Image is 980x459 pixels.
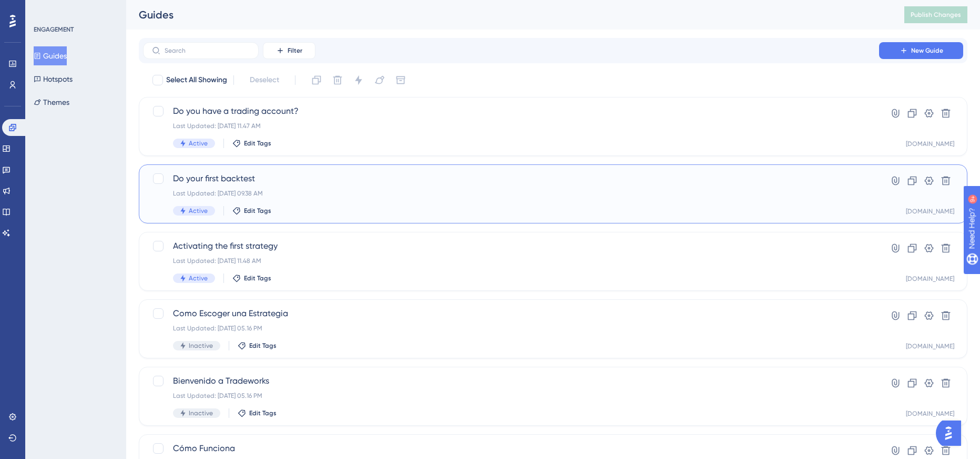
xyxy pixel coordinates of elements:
button: Edit Tags [232,207,271,215]
div: ENGAGEMENT [34,25,74,34]
span: Activating the first strategy [173,240,849,252]
iframe: UserGuiding AI Assistant Launcher [936,417,967,449]
span: Edit Tags [244,207,271,215]
button: Edit Tags [238,341,277,350]
span: Active [189,274,208,282]
div: [DOMAIN_NAME] [906,342,954,350]
button: Filter [263,42,315,59]
div: Last Updated: [DATE] 11.48 AM [173,257,849,265]
span: Do your first backtest [173,172,849,185]
span: Active [189,139,208,148]
span: Active [189,207,208,215]
button: Deselect [240,71,289,90]
span: Deselect [250,74,279,86]
span: Filter [288,46,302,55]
span: Need Help? [25,3,66,15]
button: New Guide [879,42,963,59]
span: New Guide [911,46,943,55]
span: Edit Tags [244,139,271,148]
span: Edit Tags [249,409,277,417]
button: Hotspots [34,70,73,89]
div: [DOMAIN_NAME] [906,207,954,216]
div: [DOMAIN_NAME] [906,140,954,148]
span: Inactive [189,409,213,417]
button: Edit Tags [232,139,271,148]
div: [DOMAIN_NAME] [906,275,954,283]
span: Edit Tags [244,274,271,282]
div: Guides [139,7,878,22]
span: Inactive [189,341,213,350]
button: Themes [34,93,69,112]
input: Search [165,47,250,54]
button: Publish Changes [904,6,967,23]
div: Last Updated: [DATE] 11.47 AM [173,122,849,130]
span: Publish Changes [911,11,961,19]
button: Guides [34,46,67,65]
span: Bienvenido a Tradeworks [173,375,849,387]
div: Last Updated: [DATE] 05.16 PM [173,392,849,400]
button: Edit Tags [238,409,277,417]
div: Last Updated: [DATE] 09.38 AM [173,189,849,198]
button: Edit Tags [232,274,271,282]
span: Cómo Funciona [173,442,849,455]
div: [DOMAIN_NAME] [906,409,954,418]
span: Edit Tags [249,341,277,350]
div: Last Updated: [DATE] 05.16 PM [173,324,849,333]
span: Do you have a trading account? [173,105,849,118]
span: Como Escoger una Estrategia [173,307,849,320]
div: 9+ [72,5,78,14]
span: Select All Showing [166,74,227,86]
